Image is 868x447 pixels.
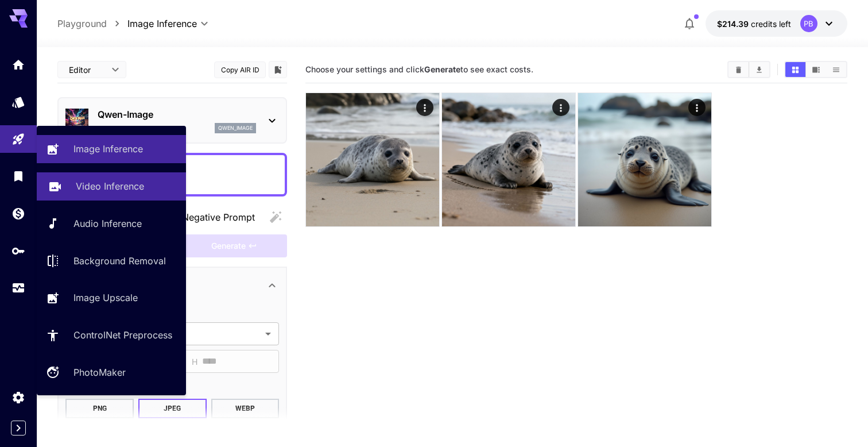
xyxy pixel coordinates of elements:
[706,10,847,37] button: $214.38999
[826,62,846,77] button: Show media in list view
[11,206,25,221] div: Wallet
[578,93,711,226] img: 9k=
[749,62,769,77] button: Download All
[717,18,791,30] div: $214.38999
[37,246,186,275] a: Background Removal
[73,365,126,379] p: PhotoMaker
[73,142,143,156] p: Image Inference
[98,107,256,121] p: Qwen-Image
[73,328,172,342] p: ControlNet Preprocess
[76,179,144,193] p: Video Inference
[11,57,25,72] div: Home
[214,61,266,78] button: Copy AIR ID
[138,399,207,418] button: JPEG
[806,62,826,77] button: Show media in video view
[127,17,197,30] span: Image Inference
[688,99,705,116] div: Actions
[69,64,104,76] span: Editor
[306,93,439,226] img: 9k=
[192,355,197,368] span: H
[552,99,569,116] div: Actions
[37,321,186,349] a: ControlNet Preprocess
[728,62,749,77] button: Clear All
[73,217,142,230] p: Audio Inference
[11,169,25,183] div: Library
[11,132,25,147] div: Playground
[57,17,107,30] p: Playground
[11,390,25,404] div: Settings
[800,15,817,32] div: PB
[784,61,847,78] div: Show media in grid viewShow media in video viewShow media in list view
[11,421,26,436] button: Expand sidebar
[73,254,166,268] p: Background Removal
[65,399,134,418] button: PNG
[442,93,575,226] img: 2Q==
[751,19,791,29] span: credits left
[73,291,138,305] p: Image Upscale
[57,17,127,30] nav: breadcrumb
[11,244,25,258] div: API Keys
[37,210,186,238] a: Audio Inference
[37,135,186,163] a: Image Inference
[273,63,283,76] button: Add to library
[424,64,460,74] b: Generate
[11,281,25,295] div: Usage
[37,172,186,201] a: Video Inference
[727,61,770,78] div: Clear AllDownload All
[211,399,280,418] button: WEBP
[785,62,805,77] button: Show media in grid view
[218,124,253,132] p: qwen_image
[717,19,751,29] span: $214.39
[416,99,433,116] div: Actions
[182,210,255,224] span: Negative Prompt
[305,64,533,74] span: Choose your settings and click to see exact costs.
[11,95,25,109] div: Models
[37,284,186,312] a: Image Upscale
[37,359,186,387] a: PhotoMaker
